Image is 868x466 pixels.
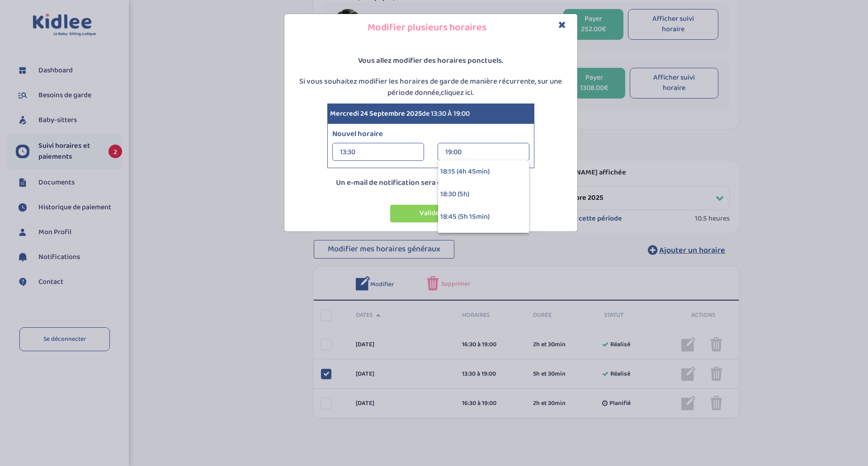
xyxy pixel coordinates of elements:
div: 18:45 (5h 15min) [438,206,529,228]
a: cliquez ici. [441,87,474,99]
p: Un e-mail de notification sera envoyé à [287,177,575,189]
span: de 13:30 à 19:00 [422,108,470,119]
div: 18:30 (5h) [438,183,529,206]
button: Close [558,20,566,30]
div: 18:15 (4h 45min) [438,160,529,183]
p: Si vous souhaitez modifier les horaires de garde de manière récurrente, sur une période donnée, [287,76,575,99]
div: 19:00 [445,143,522,161]
h4: Modifier plusieurs horaires [291,21,571,35]
div: 19:00 (5h 30min) [438,228,529,251]
div: 13:30 [340,143,416,161]
div: mercredi 24 septembre 2025 [328,104,534,124]
label: Nouvel horaire [325,128,536,140]
p: Vous allez modifier des horaires ponctuels. [287,55,575,67]
button: Valider [390,205,472,222]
